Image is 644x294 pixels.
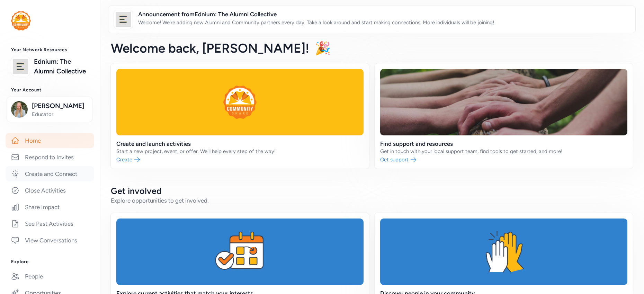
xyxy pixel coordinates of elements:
button: [PERSON_NAME]Educator [7,97,92,122]
a: See Past Activities [6,216,94,231]
a: Share Impact [6,199,94,215]
a: Create and Connect [6,166,94,181]
h3: Explore [11,259,89,265]
img: logo [11,11,31,30]
a: Home [6,133,94,148]
a: Respond to Invites [6,150,94,165]
a: People [6,269,94,284]
span: 🎉 [315,41,331,56]
p: Welcome! We're adding new Alumni and Community partners every day. Take a look around and start m... [138,18,494,27]
h3: Your Network Resources [11,47,89,53]
div: Explore opportunities to get involved. [111,196,633,205]
h3: Your Account [11,87,89,93]
a: Close Activities [6,183,94,198]
span: Educator [32,111,88,118]
span: [PERSON_NAME] [32,101,88,111]
img: logo [13,59,28,74]
span: Announcement from Ednium: The Alumni Collective [138,10,494,18]
span: Welcome back , [PERSON_NAME]! [111,41,309,56]
a: Ednium: The Alumni Collective [34,57,89,76]
img: logo [116,12,131,27]
h2: Get involved [111,185,633,196]
a: View Conversations [6,233,94,248]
